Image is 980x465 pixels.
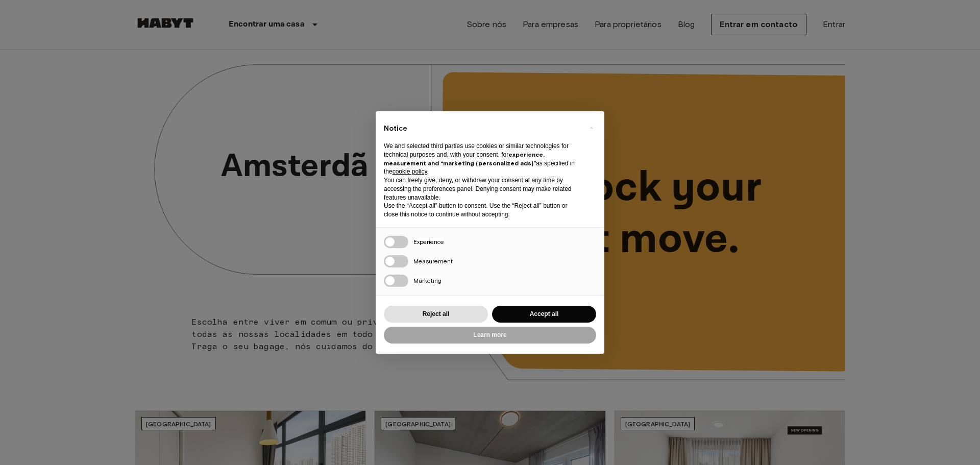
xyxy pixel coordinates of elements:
[413,238,444,246] span: Experience
[492,306,596,323] button: Accept all
[384,151,545,167] strong: experience, measurement and “marketing (personalized ads)”
[384,306,488,323] button: Reject all
[393,168,427,175] a: cookie policy
[590,121,593,134] span: ×
[413,257,453,265] span: Measurement
[384,327,596,344] button: Learn more
[413,277,442,284] span: Marketing
[384,176,580,202] p: You can freely give, deny, or withdraw your consent at any time by accessing the preferences pane...
[583,119,599,136] button: Close this notice
[384,142,580,176] p: We and selected third parties use cookies or similar technologies for technical purposes and, wit...
[384,202,580,219] p: Use the “Accept all” button to consent. Use the “Reject all” button or close this notice to conti...
[384,124,580,134] h2: Notice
